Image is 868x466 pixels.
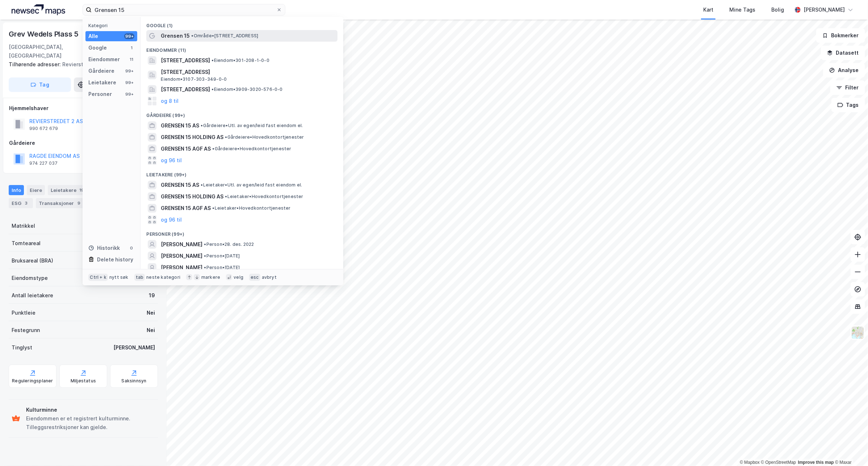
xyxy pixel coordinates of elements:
[201,274,220,280] div: markere
[191,33,258,39] span: Område • [STREET_ADDRESS]
[201,182,203,188] span: •
[88,67,114,75] div: Gårdeiere
[88,32,98,41] div: Alle
[12,256,53,265] div: Bruksareal (BRA)
[211,58,269,63] span: Eiendom • 301-208-1-0-0
[36,198,85,208] div: Transaksjoner
[161,181,199,189] span: GRENSEN 15 AS
[204,265,206,270] span: •
[161,133,223,142] span: GRENSEN 15 HOLDING AS
[88,244,120,252] div: Historikk
[48,185,88,195] div: Leietakere
[161,32,190,40] span: Grensen 15
[141,166,343,179] div: Leietakere (99+)
[71,378,96,384] div: Miljøstatus
[161,215,182,224] button: og 96 til
[204,253,240,259] span: Person • [DATE]
[161,56,210,65] span: [STREET_ADDRESS]
[88,78,116,87] div: Leietakere
[212,146,291,152] span: Gårdeiere • Hovedkontortjenester
[161,263,202,272] span: [PERSON_NAME]
[134,274,145,281] div: tab
[141,17,343,30] div: Google (1)
[124,91,134,97] div: 99+
[129,56,134,62] div: 11
[798,460,834,465] a: Improve this map
[92,4,276,15] input: Søk på adresse, matrikkel, gårdeiere, leietakere eller personer
[161,68,335,76] span: [STREET_ADDRESS]
[9,139,158,147] div: Gårdeiere
[161,156,182,165] button: og 96 til
[122,378,147,384] div: Saksinnsyn
[26,414,155,432] div: Eiendommen er et registrert kulturminne. Tilleggsrestriksjoner kan gjelde.
[703,5,713,14] div: Kart
[225,194,303,200] span: Leietaker • Hovedkontortjenester
[29,126,58,131] div: 990 672 679
[761,460,796,465] a: OpenStreetMap
[147,326,155,335] div: Nei
[204,253,206,259] span: •
[821,46,865,60] button: Datasett
[9,185,24,195] div: Info
[9,43,97,60] div: [GEOGRAPHIC_DATA], [GEOGRAPHIC_DATA]
[12,343,32,352] div: Tinglyst
[161,204,211,213] span: GRENSEN 15 AGF AS
[225,194,227,199] span: •
[9,61,62,67] span: Tilhørende adresser:
[88,274,108,281] div: Ctrl + k
[141,107,343,120] div: Gårdeiere (99+)
[109,274,129,280] div: nytt søk
[225,134,227,140] span: •
[212,205,290,211] span: Leietaker • Hovedkontortjenester
[249,274,260,281] div: esc
[830,80,865,95] button: Filter
[161,121,199,130] span: GRENSEN 15 AS
[851,326,865,340] img: Z
[29,160,58,166] div: 974 227 037
[161,240,202,249] span: [PERSON_NAME]
[12,4,65,15] img: logo.a4113a55bc3d86da70a041830d287a7e.svg
[88,90,112,98] div: Personer
[161,192,223,201] span: GRENSEN 15 HOLDING AS
[201,123,203,128] span: •
[9,198,33,208] div: ESG
[141,42,343,55] div: Eiendommer (11)
[161,144,211,153] span: GRENSEN 15 AGF AS
[12,239,41,248] div: Tomteareal
[201,123,303,129] span: Gårdeiere • Utl. av egen/leid fast eiendom el.
[129,45,134,51] div: 1
[75,200,83,207] div: 9
[12,308,35,317] div: Punktleie
[9,28,80,40] div: Grev Wedels Plass 5
[88,23,137,28] div: Kategori
[161,76,227,82] span: Eiendom • 3107-303-349-0-0
[12,378,53,384] div: Reguleringsplaner
[141,226,343,239] div: Personer (99+)
[9,77,71,92] button: Tag
[211,87,282,92] span: Eiendom • 3909-3020-576-0-0
[212,146,214,151] span: •
[804,5,845,14] div: [PERSON_NAME]
[831,98,865,112] button: Tags
[12,274,48,282] div: Eiendomstype
[12,291,53,300] div: Antall leietakere
[771,5,784,14] div: Bolig
[12,326,40,335] div: Festegrunn
[191,33,193,38] span: •
[124,80,134,85] div: 99+
[27,185,45,195] div: Eiere
[161,97,179,105] button: og 8 til
[225,134,304,140] span: Gårdeiere • Hovedkontortjenester
[9,60,152,69] div: Revierstredet 2
[149,291,155,300] div: 19
[161,85,210,94] span: [STREET_ADDRESS]
[832,431,868,466] div: Kontrollprogram for chat
[113,343,155,352] div: [PERSON_NAME]
[201,182,302,188] span: Leietaker • Utl. av egen/leid fast eiendom el.
[211,87,214,92] span: •
[9,104,158,113] div: Hjemmelshaver
[78,186,85,194] div: 19
[212,205,214,211] span: •
[88,43,107,52] div: Google
[729,5,755,14] div: Mine Tags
